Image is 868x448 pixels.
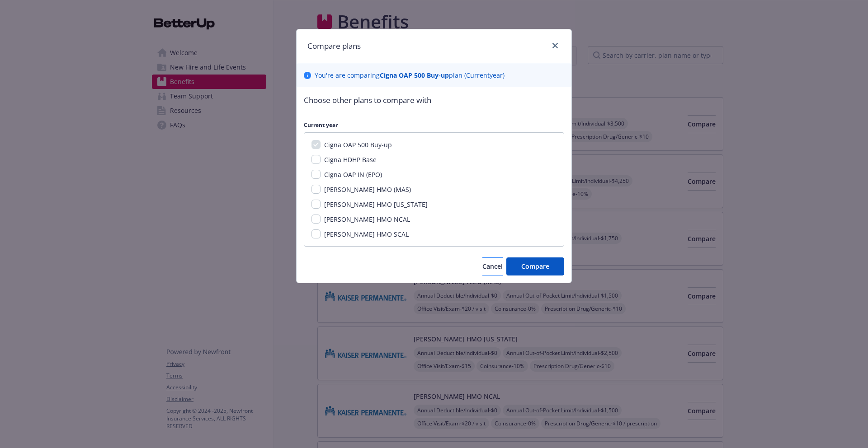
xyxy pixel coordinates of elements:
[324,170,382,179] span: Cigna OAP IN (EPO)
[521,262,549,271] span: Compare
[324,215,410,224] span: [PERSON_NAME] HMO NCAL
[482,257,503,275] button: Cancel
[304,94,564,106] p: Choose other plans to compare with
[324,155,377,164] span: Cigna HDHP Base
[506,257,564,275] button: Compare
[324,200,428,209] span: [PERSON_NAME] HMO [US_STATE]
[482,262,503,271] span: Cancel
[304,121,564,129] p: Current year
[550,40,561,51] a: close
[315,70,505,80] p: You ' re are comparing plan ( Current year)
[307,40,361,52] h1: Compare plans
[324,185,411,194] span: [PERSON_NAME] HMO (MAS)
[324,230,409,238] span: [PERSON_NAME] HMO SCAL
[324,140,392,149] span: Cigna OAP 500 Buy-up
[380,71,449,79] b: Cigna OAP 500 Buy-up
